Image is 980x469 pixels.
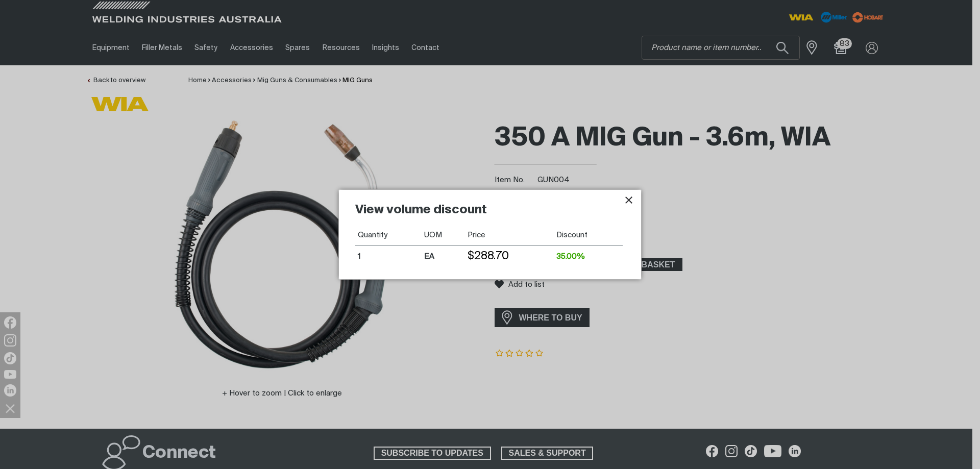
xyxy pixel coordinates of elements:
th: Quantity [355,225,422,246]
th: Price [465,225,553,246]
th: Discount [554,225,623,246]
td: 1 [355,246,422,267]
button: Close pop-up overlay [623,194,635,206]
h2: View volume discount [355,202,623,225]
th: UOM [422,225,465,246]
td: $288.70 [465,246,553,267]
td: 35.00% [554,246,623,267]
td: EA [422,246,465,267]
